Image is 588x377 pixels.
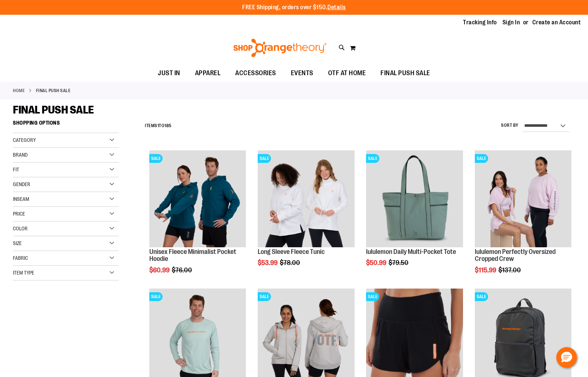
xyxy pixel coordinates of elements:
[157,123,159,128] span: 1
[164,123,172,128] span: 185
[389,259,410,266] span: $79.50
[366,154,379,163] span: SALE
[556,347,577,368] button: Hello, have a question? Let’s chat.
[188,65,228,82] a: APPAREL
[149,154,163,163] span: SALE
[475,150,571,248] a: lululemon Perfectly Oversized Cropped CrewSALE
[13,196,29,202] span: Inseam
[172,266,193,274] span: $76.00
[258,150,354,247] img: Product image for Fleece Long Sleeve
[13,152,28,158] span: Brand
[362,147,466,285] div: product
[475,150,571,247] img: lululemon Perfectly Oversized Cropped Crew
[149,150,246,247] img: Unisex Fleece Minimalist Pocket Hoodie
[291,65,313,81] span: EVENTS
[532,18,581,27] a: Create an Account
[149,292,163,301] span: SALE
[36,87,71,94] strong: FINAL PUSH SALE
[366,292,379,301] span: SALE
[328,65,366,81] span: OTF AT HOME
[13,116,119,133] strong: Shopping Options
[232,39,328,57] img: Shop Orangetheory
[13,240,22,246] span: Size
[195,65,221,81] span: APPAREL
[380,65,430,81] span: FINAL PUSH SALE
[242,3,346,12] p: FREE Shipping, orders over $150.
[228,65,283,82] a: ACCESSORIES
[283,65,321,82] a: EVENTS
[373,65,438,81] a: FINAL PUSH SALE
[254,147,358,285] div: product
[235,65,276,81] span: ACCESSORIES
[258,259,279,266] span: $53.99
[13,226,28,231] span: Color
[475,248,556,263] a: lululemon Perfectly Oversized Cropped Crew
[258,150,354,248] a: Product image for Fleece Long SleeveSALE
[321,65,373,82] a: OTF AT HOME
[146,147,250,293] div: product
[13,181,30,187] span: Gender
[13,270,34,276] span: Item Type
[327,4,346,11] a: Details
[149,150,246,248] a: Unisex Fleece Minimalist Pocket HoodieSALE
[258,154,271,163] span: SALE
[501,122,519,129] label: Sort By
[149,248,236,263] a: Unisex Fleece Minimalist Pocket Hoodie
[13,104,94,116] span: FINAL PUSH SALE
[280,259,301,266] span: $78.00
[13,255,28,261] span: Fabric
[258,292,271,301] span: SALE
[13,137,36,143] span: Category
[149,266,171,274] span: $60.99
[471,147,575,293] div: product
[158,65,180,81] span: JUST IN
[366,150,463,248] a: lululemon Daily Multi-Pocket ToteSALE
[475,266,497,274] span: $115.99
[498,266,522,274] span: $137.00
[13,167,19,172] span: Fit
[475,154,488,163] span: SALE
[366,150,463,247] img: lululemon Daily Multi-Pocket Tote
[258,248,325,255] a: Long Sleeve Fleece Tunic
[13,87,25,94] a: Home
[150,65,188,82] a: JUST IN
[475,292,488,301] span: SALE
[502,18,520,27] a: Sign In
[145,120,172,132] h2: Items to
[463,18,497,27] a: Tracking Info
[13,211,25,217] span: Price
[366,248,456,255] a: lululemon Daily Multi-Pocket Tote
[366,259,387,266] span: $50.99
